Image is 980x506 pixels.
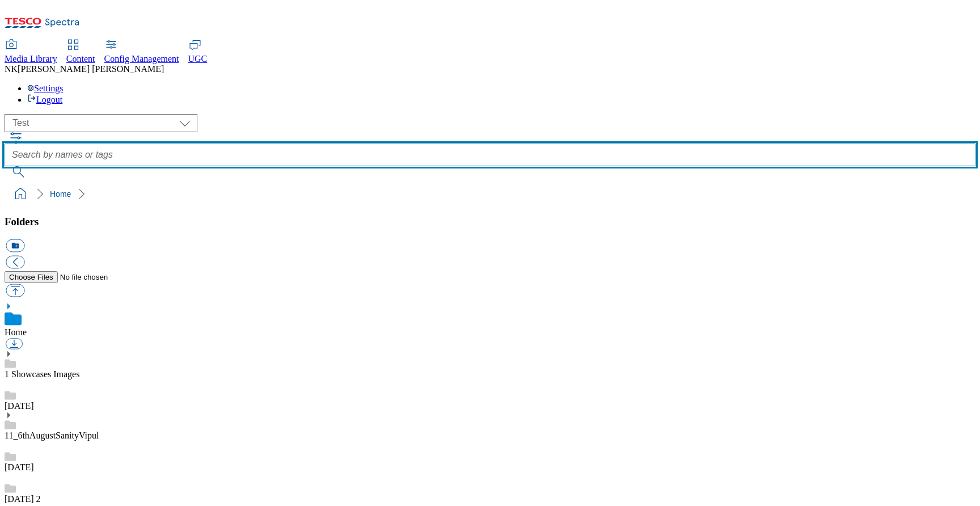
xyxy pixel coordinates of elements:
[11,185,29,203] a: home
[5,183,975,205] nav: breadcrumb
[5,54,57,64] span: Media Library
[66,54,95,64] span: Content
[5,494,41,504] a: [DATE] 2
[50,189,71,199] a: Home
[5,216,975,228] h3: Folders
[18,64,164,74] span: [PERSON_NAME] [PERSON_NAME]
[5,401,34,411] a: [DATE]
[5,327,27,337] a: Home
[5,431,99,440] a: 11_6thAugustSanityVipul
[5,40,57,64] a: Media Library
[104,54,179,64] span: Config Management
[5,64,18,74] span: NK
[27,83,64,93] a: Settings
[66,40,95,64] a: Content
[5,462,34,472] a: [DATE]
[188,40,208,64] a: UGC
[5,144,975,166] input: Search by names or tags
[5,369,79,379] a: 1 Showcases Images
[27,95,62,104] a: Logout
[188,54,208,64] span: UGC
[104,40,179,64] a: Config Management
